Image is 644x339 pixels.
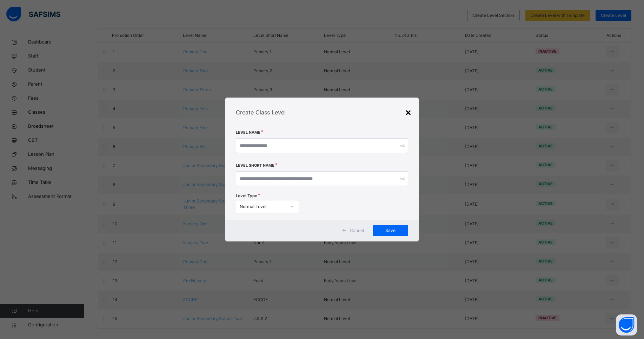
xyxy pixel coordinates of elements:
[350,227,364,234] span: Cancel
[236,163,274,168] label: Level Short Name
[236,130,260,135] label: Level Name
[236,109,286,116] span: Create Class Level
[236,193,257,199] span: Level Type
[378,227,403,234] span: Save
[240,204,286,210] div: Normal Level
[405,105,412,119] div: ×
[616,314,637,335] button: Open asap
